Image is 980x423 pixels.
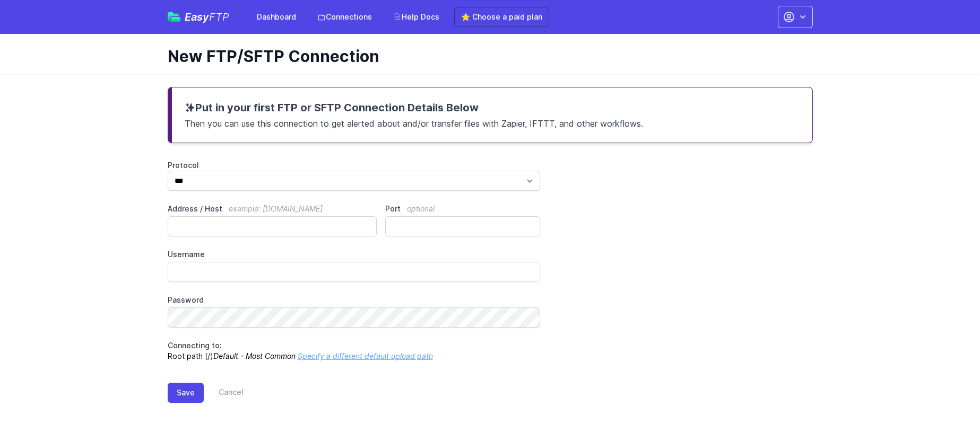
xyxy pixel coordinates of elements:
[168,249,541,260] label: Username
[385,204,540,214] label: Port
[168,383,204,403] button: Save
[229,204,323,213] span: example: [DOMAIN_NAME]
[168,341,222,350] span: Connecting to:
[168,47,804,66] h1: New FTP/SFTP Connection
[298,351,433,360] a: Specify a different default upload path
[213,351,296,360] i: Default - Most Common
[407,204,435,213] span: optional
[168,204,377,214] label: Address / Host
[204,383,244,403] a: Cancel
[168,340,541,362] p: Root path (/)
[185,12,229,22] span: Easy
[168,295,541,305] label: Password
[185,115,800,130] p: Then you can use this connection to get alerted about and/or transfer files with Zapier, IFTTT, a...
[168,12,229,22] a: EasyFTP
[168,12,180,22] img: easyftp_logo.png
[168,160,541,171] label: Protocol
[250,7,302,27] a: Dashboard
[311,7,378,27] a: Connections
[454,7,549,27] a: ⭐ Choose a paid plan
[185,100,800,115] h3: Put in your first FTP or SFTP Connection Details Below
[387,7,446,27] a: Help Docs
[209,11,229,23] span: FTP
